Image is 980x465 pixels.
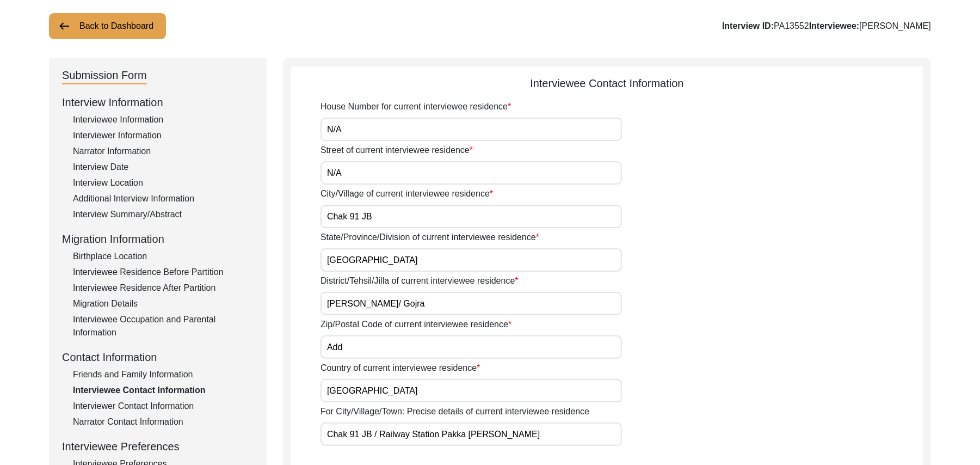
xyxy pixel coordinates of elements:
div: Interviewee Contact Information [291,75,923,91]
div: Narrator Contact Information [73,415,254,429]
div: Interviewee Residence Before Partition [73,266,254,279]
label: District/Tehsil/Jilla of current interviewee residence [320,274,519,287]
button: Back to Dashboard [49,13,166,39]
div: Interviewer Contact Information [73,400,254,413]
div: Additional Interview Information [73,192,254,205]
div: Interviewee Residence After Partition [73,282,254,295]
b: Interviewee: [809,21,859,30]
div: Birthplace Location [73,250,254,263]
label: State/Province/Division of current interviewee residence [320,231,539,244]
label: Country of current interviewee residence [320,362,480,375]
label: Street of current interviewee residence [320,144,473,157]
div: Interview Date [73,161,254,174]
label: Zip/Postal Code of current interviewee residence [320,318,511,331]
img: arrow-left.png [58,20,71,33]
div: Contact Information [62,349,254,365]
div: Interviewee Information [73,113,254,126]
div: Interviewee Contact Information [73,384,254,397]
label: City/Village of current interviewee residence [320,187,493,200]
div: Submission Form [62,67,147,84]
b: Interview ID: [722,21,774,30]
div: Interview Information [62,94,254,111]
label: House Number for current interviewee residence [320,100,511,113]
div: Interviewee Occupation and Parental Information [73,313,254,339]
div: Interviewer Information [73,129,254,142]
div: Interview Location [73,176,254,189]
label: For City/Village/Town: Precise details of current interviewee residence [320,405,589,418]
div: PA13552 [PERSON_NAME] [722,20,931,33]
div: Friends and Family Information [73,368,254,381]
div: Interviewee Preferences [62,438,254,455]
div: Interview Summary/Abstract [73,208,254,221]
div: Migration Information [62,231,254,247]
div: Migration Details [73,297,254,310]
div: Narrator Information [73,145,254,158]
